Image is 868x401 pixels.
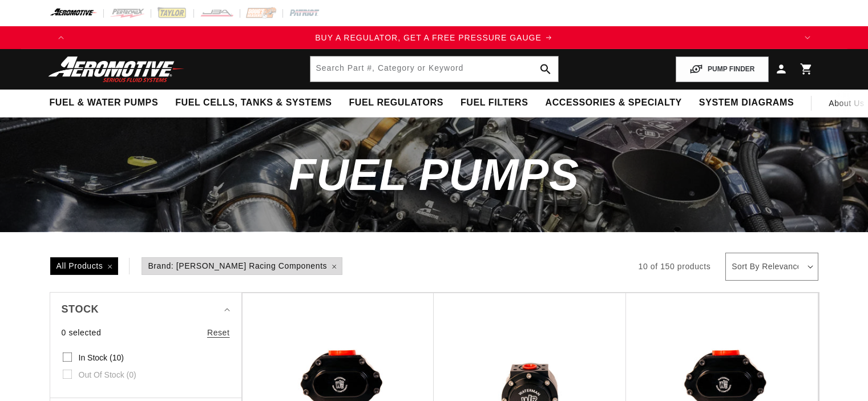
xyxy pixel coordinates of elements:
summary: System Diagrams [691,90,802,116]
button: Translation missing: en.sections.announcements.previous_announcement [50,26,72,49]
span: All Products [51,258,118,275]
span: Fuel Filters [461,97,528,109]
summary: Fuel & Water Pumps [41,90,167,116]
span: System Diagrams [699,97,794,109]
slideshow-component: Translation missing: en.sections.announcements.announcement_bar [21,26,847,49]
span: Fuel Cells, Tanks & Systems [175,97,332,109]
span: Accessories & Specialty [546,97,682,109]
summary: Accessories & Specialty [537,90,691,116]
summary: Fuel Regulators [340,90,451,116]
summary: Stock (0 selected) [62,293,230,326]
span: Fuel Pumps [289,149,579,200]
a: Brand: [PERSON_NAME] Racing Components [141,258,343,275]
span: About Us [829,99,864,108]
span: Out of stock (0) [79,370,136,380]
summary: Fuel Filters [452,90,537,116]
span: 0 selected [62,326,102,339]
button: PUMP FINDER [676,56,768,82]
button: search button [533,56,558,82]
summary: Fuel Cells, Tanks & Systems [167,90,340,116]
button: Translation missing: en.sections.announcements.next_announcement [796,26,819,49]
a: BUY A REGULATOR, GET A FREE PRESSURE GAUGE [72,31,796,44]
span: BUY A REGULATOR, GET A FREE PRESSURE GAUGE [315,33,542,42]
div: Announcement [72,31,796,44]
span: In stock (10) [79,353,124,363]
input: Search by Part Number, Category or Keyword [310,56,558,82]
a: Reset [207,326,230,339]
span: Fuel Regulators [349,97,443,109]
a: All Products [50,258,142,275]
span: Brand: [PERSON_NAME] Racing Components [142,258,342,275]
div: 1 of 4 [72,31,796,44]
span: 10 of 150 products [639,262,711,271]
span: Stock [62,301,99,318]
span: Fuel & Water Pumps [50,97,159,109]
img: Aeromotive [45,56,188,83]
